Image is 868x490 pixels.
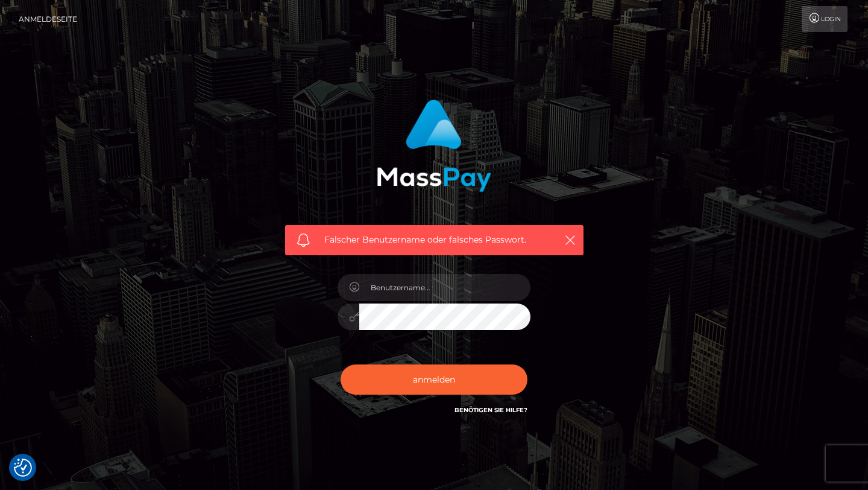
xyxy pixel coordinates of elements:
[341,364,527,395] button: anmelden
[821,15,841,23] font: Login
[14,459,32,477] img: Zustimmungsschaltfläche erneut aufrufen
[802,6,848,32] a: Login
[359,274,530,301] input: Benutzername...
[324,234,526,245] font: Falscher Benutzername oder falsches Passwort.
[454,406,527,414] a: Benötigen Sie Hilfe?
[19,14,77,24] font: Anmeldeseite
[377,100,491,192] img: MassPay-Anmeldung
[14,459,32,477] button: Einwilligungspräferenzen
[19,6,77,32] a: Anmeldeseite
[413,374,455,385] font: anmelden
